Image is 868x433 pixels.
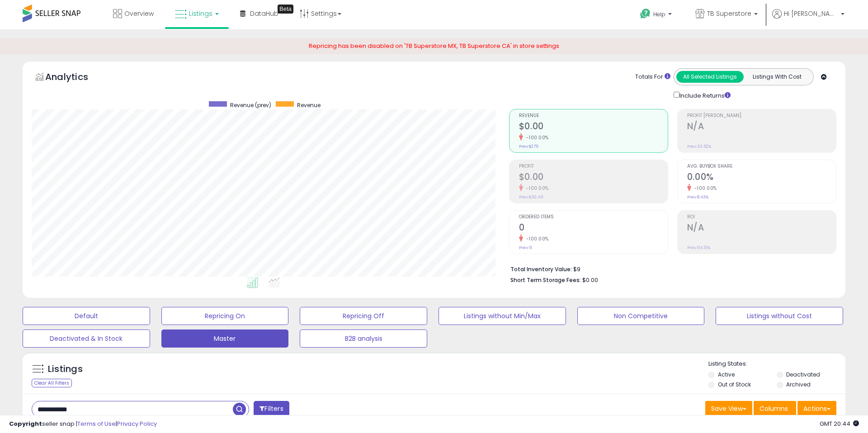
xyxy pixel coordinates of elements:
[117,419,157,428] a: Privacy Policy
[9,420,157,428] div: seller snap | |
[254,401,289,417] button: Filters
[707,9,751,18] span: TB Superstore
[797,401,836,416] button: Actions
[309,42,559,50] span: Repricing has been disabled on 'TB Superstore MX, TB Superstore CA' in store settings
[519,113,668,118] span: Revenue
[718,371,735,378] label: Active
[32,379,72,387] div: Clear All Filters
[786,381,811,388] label: Archived
[676,71,744,83] button: All Selected Listings
[23,307,150,325] button: Default
[667,90,741,100] div: Include Returns
[687,194,708,200] small: Prev: 8.43%
[77,419,116,428] a: Terms of Use
[687,222,836,235] h2: N/A
[161,307,289,325] button: Repricing On
[759,404,788,413] span: Columns
[687,172,836,184] h2: 0.00%
[691,185,717,192] small: -100.00%
[523,134,549,141] small: -100.00%
[161,329,289,348] button: Master
[523,235,549,242] small: -100.00%
[519,222,668,235] h2: 0
[784,9,838,18] span: Hi [PERSON_NAME]
[582,276,598,284] span: $0.00
[510,265,572,273] b: Total Inventory Value:
[9,419,42,428] strong: Copyright
[687,113,836,118] span: Profit [PERSON_NAME]
[687,121,836,133] h2: N/A
[687,215,836,220] span: ROI
[820,419,859,428] span: 2025-10-6 20:44 GMT
[250,9,278,18] span: DataHub
[519,215,668,220] span: Ordered Items
[640,8,651,19] i: Get Help
[45,71,106,85] h5: Analytics
[23,329,150,348] button: Deactivated & In Stock
[510,276,581,284] b: Short Term Storage Fees:
[297,101,321,109] span: Revenue
[300,307,427,325] button: Repricing Off
[577,307,705,325] button: Non Competitive
[230,101,271,109] span: Revenue (prev)
[743,71,811,83] button: Listings With Cost
[48,363,83,376] h5: Listings
[687,245,710,250] small: Prev: 114.31%
[510,263,830,274] li: $9
[705,401,752,416] button: Save View
[278,5,293,14] div: Tooltip anchor
[189,9,212,18] span: Listings
[519,121,668,133] h2: $0.00
[687,164,836,169] span: Avg. Buybox Share
[519,172,668,184] h2: $0.00
[519,245,532,250] small: Prev: 9
[754,401,796,416] button: Columns
[716,307,843,325] button: Listings without Cost
[708,360,845,368] p: Listing States:
[772,9,844,29] a: Hi [PERSON_NAME]
[687,144,711,149] small: Prev: 33.52%
[635,73,670,81] div: Totals For
[519,144,538,149] small: Prev: $276
[124,9,154,18] span: Overview
[519,194,543,200] small: Prev: $92.49
[786,371,820,378] label: Deactivated
[718,381,751,388] label: Out of Stock
[633,1,681,29] a: Help
[523,185,549,192] small: -100.00%
[300,329,427,348] button: B2B analysis
[653,10,665,18] span: Help
[439,307,566,325] button: Listings without Min/Max
[519,164,668,169] span: Profit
